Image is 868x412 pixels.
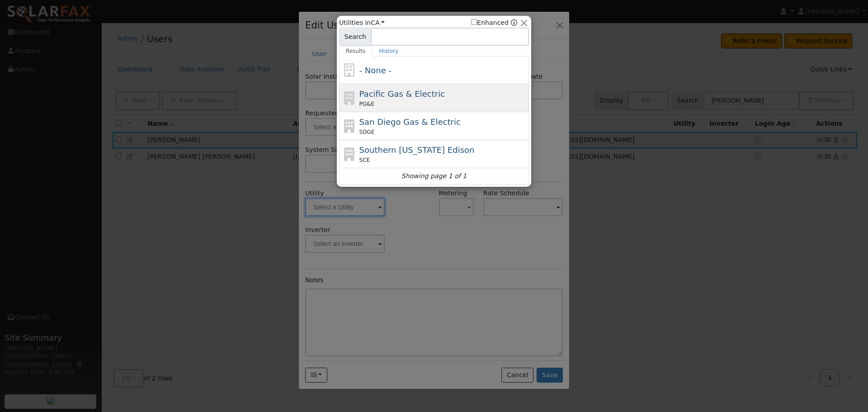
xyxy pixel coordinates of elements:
span: San Diego Gas & Electric [359,117,461,127]
span: Pacific Gas & Electric [359,89,445,99]
span: SCE [359,156,370,164]
span: - None - [359,66,392,75]
span: SDGE [359,128,375,136]
span: PG&E [359,100,374,108]
a: Results [339,46,373,57]
span: Southern [US_STATE] Edison [359,145,475,155]
span: Search [339,28,371,46]
a: History [373,46,406,57]
i: Showing page 1 of 1 [401,171,467,181]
